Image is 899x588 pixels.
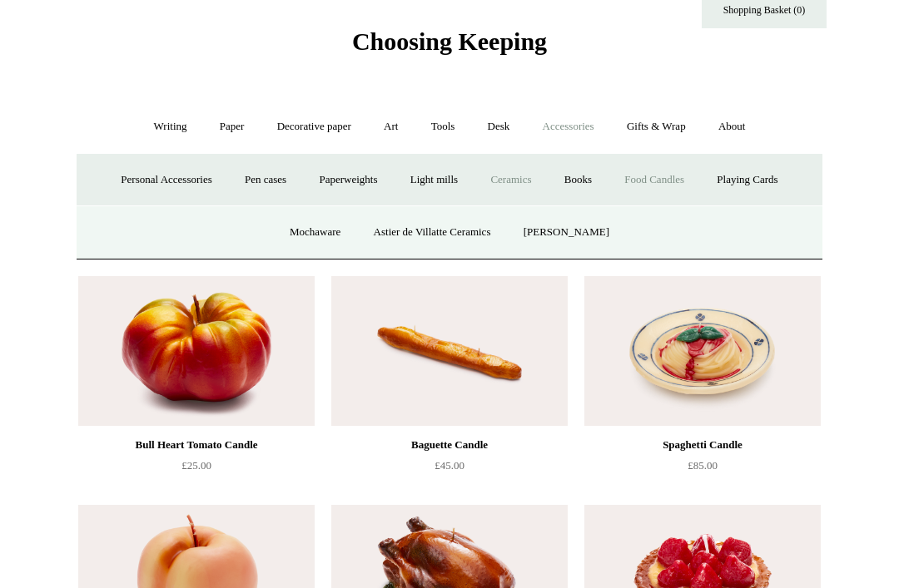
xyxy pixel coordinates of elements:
[335,435,564,455] div: Baguette Candle
[584,435,821,503] a: Spaghetti Candle £85.00
[230,158,301,202] a: Pen cases
[304,158,392,202] a: Paperweights
[509,210,624,254] a: [PERSON_NAME]
[78,276,315,426] img: Bull Heart Tomato Candle
[688,459,718,472] span: £85.00
[82,435,310,455] div: Bull Heart Tomato Candle
[205,105,260,149] a: Paper
[702,158,792,202] a: Playing Cards
[584,276,821,426] img: Spaghetti Candle
[359,210,506,254] a: Astier de Villatte Ceramics
[331,435,568,503] a: Baguette Candle £45.00
[331,276,568,426] img: Baguette Candle
[106,158,226,202] a: Personal Accessories
[262,105,366,149] a: Decorative paper
[549,158,607,202] a: Books
[609,158,699,202] a: Food Candles
[416,105,470,149] a: Tools
[352,27,547,55] span: Choosing Keeping
[703,105,761,149] a: About
[139,105,202,149] a: Writing
[78,276,315,426] a: Bull Heart Tomato Candle Bull Heart Tomato Candle
[275,210,355,254] a: Mochaware
[352,41,547,52] a: Choosing Keeping
[369,105,413,149] a: Art
[473,105,525,149] a: Desk
[395,158,473,202] a: Light mills
[78,435,315,503] a: Bull Heart Tomato Candle £25.00
[589,435,817,455] div: Spaghetti Candle
[475,158,546,202] a: Ceramics
[331,276,568,426] a: Baguette Candle Baguette Candle
[181,459,211,472] span: £25.00
[612,105,701,149] a: Gifts & Wrap
[435,459,464,472] span: £45.00
[584,276,821,426] a: Spaghetti Candle Spaghetti Candle
[528,105,609,149] a: Accessories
